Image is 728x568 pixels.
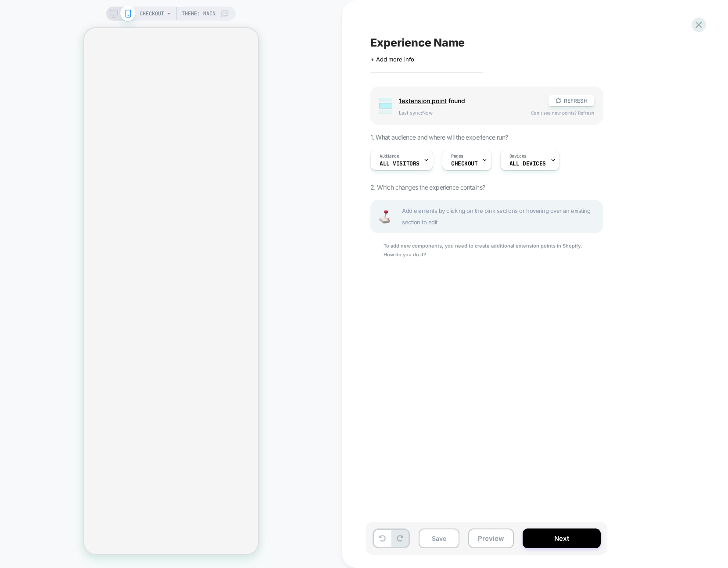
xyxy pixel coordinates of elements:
[399,110,522,116] span: Last sync: Now
[451,161,478,167] span: CHECKOUT
[399,97,540,104] span: found
[370,242,603,259] div: To add new components, you need to create additional extension points in Shopify.
[402,205,598,228] span: Add elements by clicking on the pink sections or hovering over an existing section to edit
[370,36,465,49] span: Experience Name
[140,7,164,21] span: CHECKOUT
[380,153,399,159] span: Audience
[468,528,514,548] button: Preview
[451,153,463,159] span: Pages
[370,133,508,141] span: 1. What audience and where will the experience run?
[509,153,527,159] span: Devices
[523,528,601,548] button: Next
[376,210,393,223] img: Joystick
[419,528,459,548] button: Save
[370,56,414,63] span: + Add more info
[380,161,420,167] span: All Visitors
[399,97,447,104] span: 1 extension point
[509,161,546,167] span: ALL DEVICES
[549,95,594,106] button: REFRESH
[182,7,215,21] span: Theme: MAIN
[370,183,485,191] span: 2. Which changes the experience contains?
[384,252,426,258] u: How do you do it?
[531,110,594,115] span: Can't see new points? Refresh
